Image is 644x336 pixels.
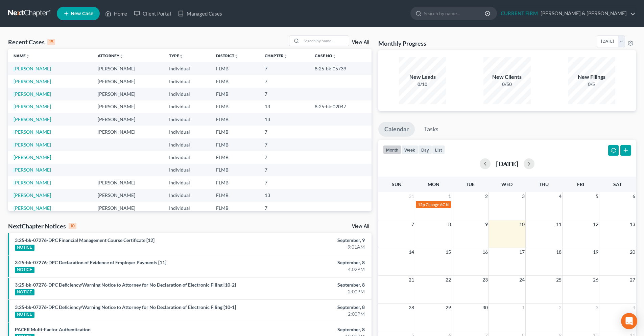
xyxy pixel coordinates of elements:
[632,304,636,312] span: 4
[15,267,34,273] div: NOTICE
[592,220,599,228] span: 12
[411,220,415,228] span: 7
[14,53,30,58] a: Nameunfold_more
[14,142,51,148] a: [PERSON_NAME]
[309,62,372,75] td: 8:25-bk-05739
[169,53,183,58] a: Typeunfold_more
[408,192,415,200] span: 31
[408,304,415,312] span: 28
[92,126,164,138] td: [PERSON_NAME]
[98,53,123,58] a: Attorneyunfold_more
[119,54,123,58] i: unfold_more
[482,276,488,284] span: 23
[15,289,34,295] div: NOTICE
[164,126,211,138] td: Individual
[519,220,525,228] span: 10
[259,164,309,176] td: 7
[14,129,51,135] a: [PERSON_NAME]
[592,248,599,256] span: 19
[383,145,401,154] button: month
[621,313,637,329] div: Open Intercom Messenger
[259,189,309,202] td: 13
[519,276,525,284] span: 24
[418,122,445,137] a: Tasks
[629,220,636,228] span: 13
[259,138,309,151] td: 7
[164,62,211,75] td: Individual
[211,164,260,176] td: FLMB
[259,113,309,126] td: 13
[211,62,260,75] td: FLMB
[378,122,415,137] a: Calendar
[259,100,309,113] td: 13
[164,88,211,100] td: Individual
[466,181,475,187] span: Tue
[92,113,164,126] td: [PERSON_NAME]
[426,202,456,207] span: Change AC filters
[47,39,55,45] div: 15
[211,88,260,100] td: FLMB
[130,7,174,20] a: Client Portal
[408,248,415,256] span: 14
[15,260,166,265] a: 3:25-bk-07276-DPC Declaration of Evidence of Employer Payments [11]
[15,312,34,318] div: NOTICE
[259,88,309,100] td: 7
[211,126,260,138] td: FLMB
[211,113,260,126] td: FLMB
[14,91,51,97] a: [PERSON_NAME]
[69,223,76,229] div: 10
[539,181,549,187] span: Thu
[164,138,211,151] td: Individual
[332,54,336,58] i: unfold_more
[484,220,488,228] span: 9
[284,54,288,58] i: unfold_more
[408,276,415,284] span: 21
[211,202,260,214] td: FLMB
[8,222,76,230] div: NextChapter Notices
[253,288,365,295] div: 2:00PM
[253,237,365,244] div: September, 9
[265,53,288,58] a: Chapterunfold_more
[253,304,365,311] div: September, 8
[501,10,538,16] strong: CURRENT FIRM
[15,245,34,251] div: NOTICE
[399,81,446,88] div: 0/10
[253,282,365,288] div: September, 8
[211,176,260,189] td: FLMB
[497,7,636,20] a: CURRENT FIRM[PERSON_NAME] & [PERSON_NAME]
[211,138,260,151] td: FLMB
[216,53,238,58] a: Districtunfold_more
[92,88,164,100] td: [PERSON_NAME]
[445,304,452,312] span: 29
[15,304,236,310] a: 3:25-bk-07276-DPC Deficiency/Warning Notice to Attorney for No Declaration of Electronic Filing [...
[71,11,93,16] span: New Case
[102,7,130,20] a: Home
[253,244,365,250] div: 9:01AM
[14,66,51,71] a: [PERSON_NAME]
[558,304,562,312] span: 2
[26,54,30,58] i: unfold_more
[484,192,488,200] span: 2
[521,304,525,312] span: 1
[164,100,211,113] td: Individual
[15,237,154,243] a: 3:25-bk-07276-DPC Financial Management Course Certificate [12]
[418,145,432,154] button: day
[428,181,439,187] span: Mon
[92,100,164,113] td: [PERSON_NAME]
[392,181,402,187] span: Sun
[179,54,183,58] i: unfold_more
[164,202,211,214] td: Individual
[629,248,636,256] span: 20
[164,176,211,189] td: Individual
[378,39,426,47] h3: Monthly Progress
[483,73,531,81] div: New Clients
[14,154,51,160] a: [PERSON_NAME]
[164,151,211,163] td: Individual
[211,189,260,202] td: FLMB
[211,75,260,88] td: FLMB
[92,202,164,214] td: [PERSON_NAME]
[592,276,599,284] span: 26
[259,202,309,214] td: 7
[164,75,211,88] td: Individual
[555,220,562,228] span: 11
